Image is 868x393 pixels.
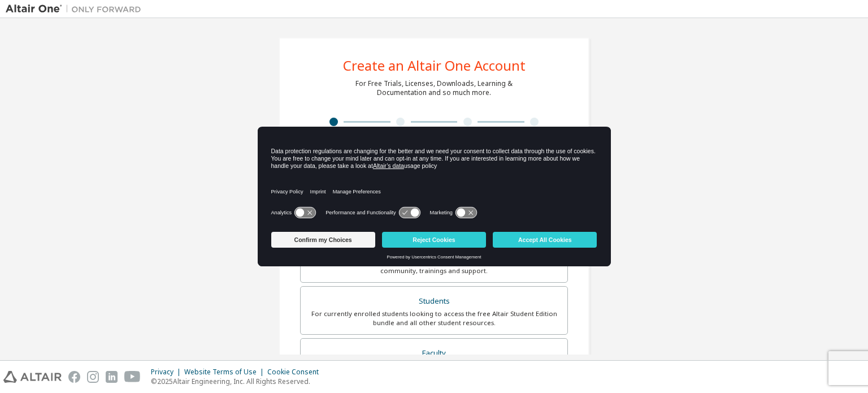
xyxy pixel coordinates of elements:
[267,368,325,377] div: Cookie Consent
[87,371,99,383] img: instagram.svg
[68,371,80,383] img: facebook.svg
[106,371,118,383] img: linkedin.svg
[307,309,561,327] div: For currently enrolled students looking to access the free Altair Student Edition bundle and all ...
[307,293,561,309] div: Students
[151,377,325,386] p: © 2025 Altair Engineering, Inc. All Rights Reserved.
[124,371,141,383] img: youtube.svg
[307,346,561,361] div: Faculty
[3,371,62,383] img: altair_logo.svg
[355,79,513,97] div: For Free Trials, Licenses, Downloads, Learning & Documentation and so much more.
[6,3,147,15] img: Altair One
[151,368,184,377] div: Privacy
[343,59,526,72] div: Create an Altair One Account
[184,368,267,377] div: Website Terms of Use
